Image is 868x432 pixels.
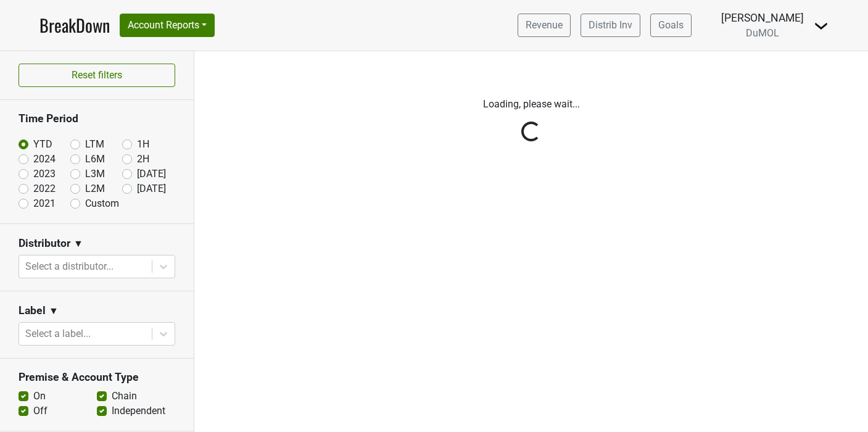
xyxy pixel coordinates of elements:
[650,14,692,37] a: Goals
[581,14,640,37] a: Distrib Inv
[518,14,571,37] a: Revenue
[746,27,779,39] span: DuMOL
[120,14,215,37] button: Account Reports
[39,12,110,38] a: BreakDown
[204,97,859,112] p: Loading, please wait...
[814,19,829,33] img: Dropdown Menu
[721,10,804,26] div: [PERSON_NAME]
